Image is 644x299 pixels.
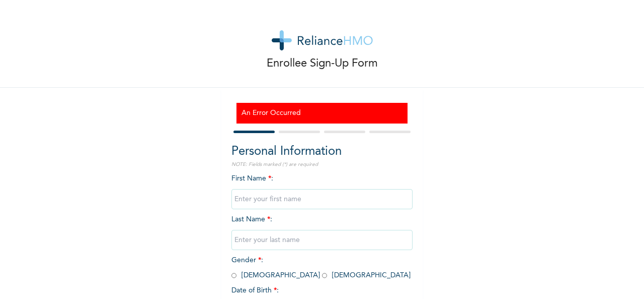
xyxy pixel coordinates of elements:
img: logo [272,30,373,50]
input: Enter your first name [231,189,413,209]
p: Enrollee Sign-Up Form [267,55,378,72]
input: Enter your last name [231,230,413,250]
span: Last Name : [231,216,413,244]
p: NOTE: Fields marked (*) are required [231,161,413,168]
h3: An Error Occurred [242,108,403,118]
span: Date of Birth : [231,285,279,296]
h2: Personal Information [231,143,413,161]
span: First Name : [231,175,413,203]
span: Gender : [DEMOGRAPHIC_DATA] [DEMOGRAPHIC_DATA] [231,257,411,279]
